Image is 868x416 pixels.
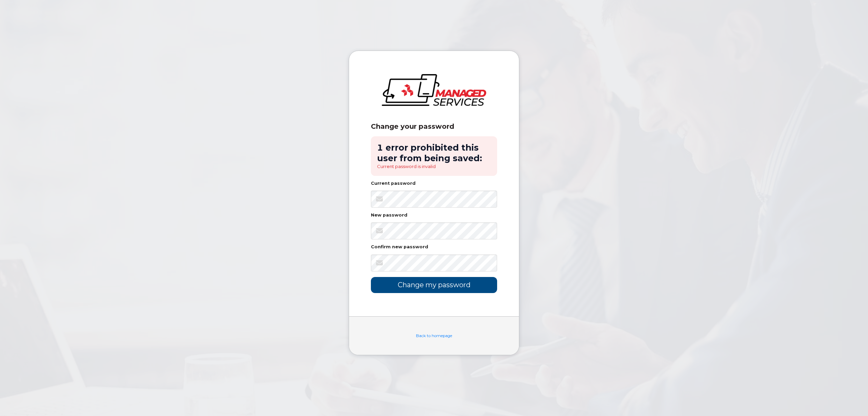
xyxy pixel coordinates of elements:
div: Change your password [371,122,497,131]
label: Confirm new password [371,245,428,249]
input: Change my password [371,277,497,293]
a: Back to homepage [416,333,452,338]
li: Current password is invalid [377,163,491,170]
label: New password [371,213,407,218]
img: logo-large.png [382,74,486,106]
label: Current password [371,181,416,186]
h2: 1 error prohibited this user from being saved: [377,142,491,163]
